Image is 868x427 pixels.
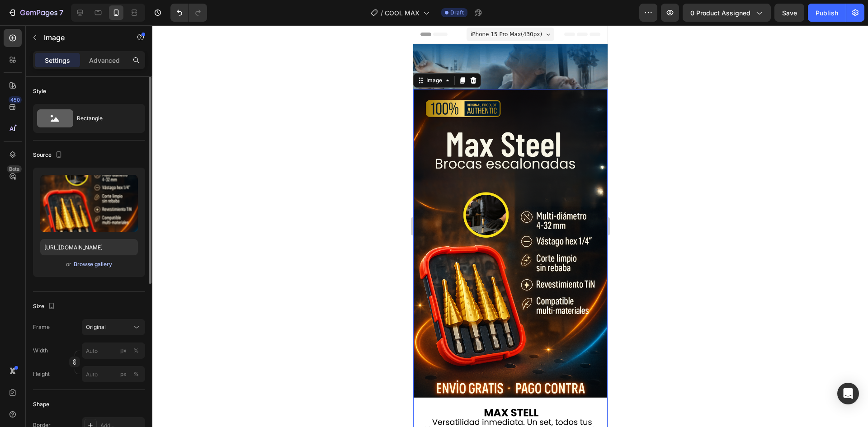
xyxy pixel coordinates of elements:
div: Publish [816,8,838,18]
label: Width [33,347,48,355]
span: or [66,259,71,270]
span: COOL MAX [385,8,420,18]
div: Rectangle [77,108,132,129]
div: 450 [9,96,22,103]
input: px% [82,343,145,359]
label: Frame [33,323,50,331]
button: 7 [4,4,67,22]
div: % [133,347,139,355]
div: Style [33,87,46,95]
div: px [120,370,127,378]
div: Shape [33,400,49,408]
div: Undo/Redo [170,4,207,22]
input: https://example.com/image.jpg [40,239,138,255]
span: 0 product assigned [690,8,750,18]
label: Height [33,370,50,378]
button: px [131,369,142,380]
div: Source [33,149,64,161]
p: Settings [45,56,70,65]
button: px [131,345,142,356]
span: / [381,8,383,18]
button: % [118,369,129,380]
button: Browse gallery [73,260,113,269]
div: % [133,370,139,378]
div: Browse gallery [74,260,112,268]
div: Size [33,300,57,313]
div: Open Intercom Messenger [837,383,859,404]
p: 7 [59,7,63,18]
p: Advanced [89,56,120,65]
p: Image [44,32,121,43]
div: px [120,347,127,355]
button: Publish [808,4,846,22]
input: px% [82,366,145,382]
button: % [118,345,129,356]
button: 0 product assigned [683,4,771,22]
iframe: Design area [413,25,608,427]
button: Original [82,319,145,335]
span: Original [86,323,106,331]
span: Save [782,9,797,17]
span: Draft [450,9,464,17]
button: Save [774,4,804,22]
img: preview-image [40,175,138,232]
div: Beta [7,165,22,173]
